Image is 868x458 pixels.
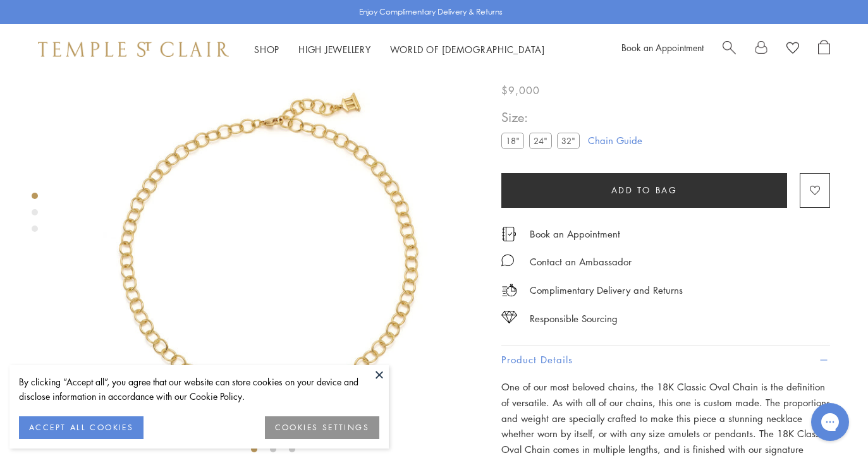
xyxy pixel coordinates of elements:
button: Add to bag [501,173,787,208]
p: Complimentary Delivery and Returns [530,282,683,298]
img: icon_delivery.svg [501,282,517,298]
button: Product Details [501,346,830,374]
a: High JewelleryHigh Jewellery [298,43,371,56]
iframe: Gorgias live chat messenger [805,399,855,445]
div: By clicking “Accept all”, you agree that our website can store cookies on your device and disclos... [19,375,379,404]
a: Book an Appointment [621,41,704,54]
img: MessageIcon-01_2.svg [501,254,514,267]
img: icon_sourcing.svg [501,311,517,323]
a: Book an Appointment [530,227,620,241]
div: Product gallery navigation [32,190,38,242]
button: ACCEPT ALL COOKIES [19,416,144,439]
a: View Wishlist [786,40,799,59]
label: 18" [501,133,524,148]
label: 24" [529,133,552,148]
a: ShopShop [254,43,279,56]
nav: Main navigation [254,42,545,57]
div: Responsible Sourcing [530,311,618,327]
div: Contact an Ambassador [530,254,632,270]
a: Search [723,40,736,59]
button: COOKIES SETTINGS [265,416,379,439]
span: $9,000 [501,82,540,99]
img: icon_appointment.svg [501,227,517,241]
label: 32" [557,133,580,148]
span: Size: [501,107,585,128]
a: Chain Guide [588,133,642,147]
a: World of [DEMOGRAPHIC_DATA]World of [DEMOGRAPHIC_DATA] [390,43,545,56]
a: Open Shopping Bag [818,40,830,59]
img: Temple St. Clair [38,42,229,57]
p: Enjoy Complimentary Delivery & Returns [359,6,503,18]
span: Add to bag [611,183,678,197]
